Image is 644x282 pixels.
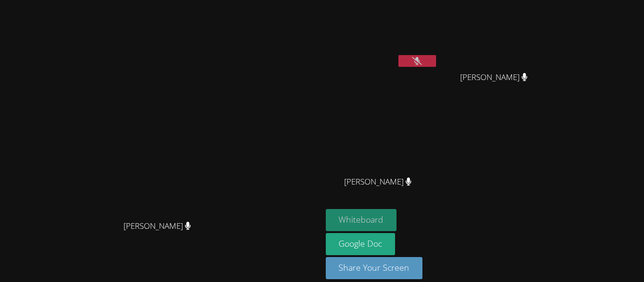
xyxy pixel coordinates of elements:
[344,175,412,189] span: [PERSON_NAME]
[124,219,191,233] span: [PERSON_NAME]
[326,257,423,279] button: Share Your Screen
[460,71,528,84] span: [PERSON_NAME]
[326,233,396,255] a: Google Doc
[326,209,397,231] button: Whiteboard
